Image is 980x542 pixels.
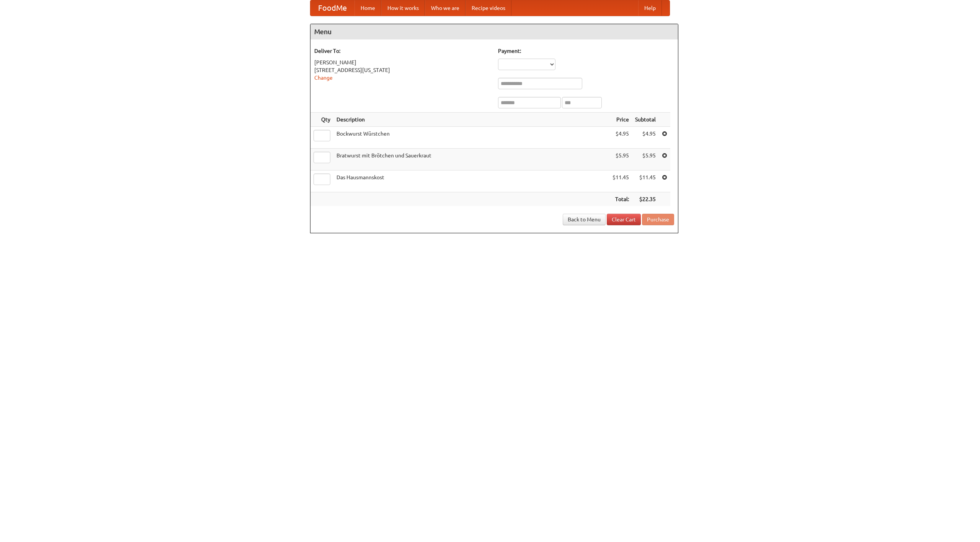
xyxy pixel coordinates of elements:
[609,149,632,170] td: $5.95
[638,0,662,16] a: Help
[632,192,659,206] th: $22.35
[310,24,678,39] h4: Menu
[425,0,465,16] a: Who we are
[314,47,490,55] h5: Deliver To:
[609,113,632,127] th: Price
[642,214,674,225] button: Purchase
[632,170,659,192] td: $11.45
[465,0,511,16] a: Recipe videos
[314,59,490,66] div: [PERSON_NAME]
[381,0,425,16] a: How it works
[333,113,609,127] th: Description
[632,149,659,170] td: $5.95
[354,0,381,16] a: Home
[563,214,606,225] a: Back to Menu
[632,113,659,127] th: Subtotal
[310,0,354,16] a: FoodMe
[609,192,632,206] th: Total:
[314,66,490,74] div: [STREET_ADDRESS][US_STATE]
[632,127,659,149] td: $4.95
[314,75,333,81] a: Change
[333,127,609,149] td: Bockwurst Würstchen
[310,113,333,127] th: Qty
[609,127,632,149] td: $4.95
[609,170,632,192] td: $11.45
[498,47,674,55] h5: Payment:
[333,149,609,170] td: Bratwurst mit Brötchen und Sauerkraut
[607,214,641,225] a: Clear Cart
[333,170,609,192] td: Das Hausmannskost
